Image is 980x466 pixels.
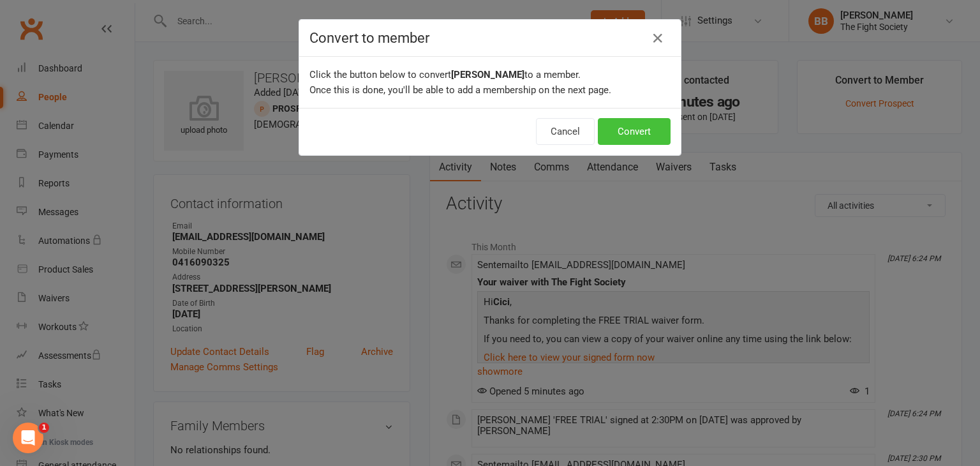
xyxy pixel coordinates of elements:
[309,30,671,46] h4: Convert to member
[39,423,49,433] span: 1
[299,57,681,108] div: Click the button below to convert to a member. Once this is done, you'll be able to add a members...
[598,118,671,145] button: Convert
[648,28,668,49] button: Close
[13,423,43,453] iframe: Intercom live chat
[536,118,595,145] button: Cancel
[451,69,524,80] b: [PERSON_NAME]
